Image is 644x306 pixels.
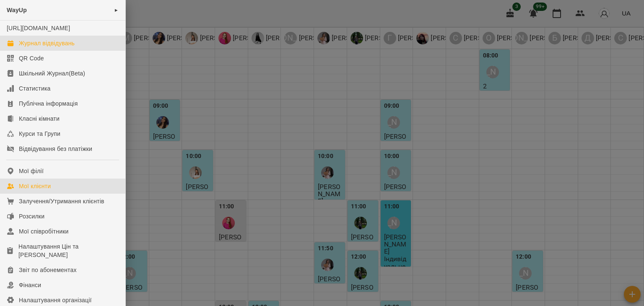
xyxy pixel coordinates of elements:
div: Налаштування Цін та [PERSON_NAME] [18,242,119,259]
div: QR Code [19,54,44,62]
div: Мої клієнти [19,182,51,190]
div: Залучення/Утримання клієнтів [19,197,104,205]
div: Журнал відвідувань [19,39,75,47]
div: Розсилки [19,212,44,220]
span: WayUp [7,7,27,13]
span: ► [114,7,119,13]
div: Шкільний Журнал(Beta) [19,69,85,78]
div: Класні кімнати [19,114,60,123]
a: [URL][DOMAIN_NAME] [7,25,70,31]
div: Звіт по абонементах [19,266,77,274]
div: Налаштування організації [19,296,92,304]
div: Публічна інформація [19,99,78,108]
div: Статистика [19,84,51,93]
div: Фінанси [19,281,41,289]
div: Відвідування без платіжки [19,145,92,153]
div: Курси та Групи [19,130,60,138]
div: Мої філії [19,167,44,175]
div: Мої співробітники [19,227,69,236]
